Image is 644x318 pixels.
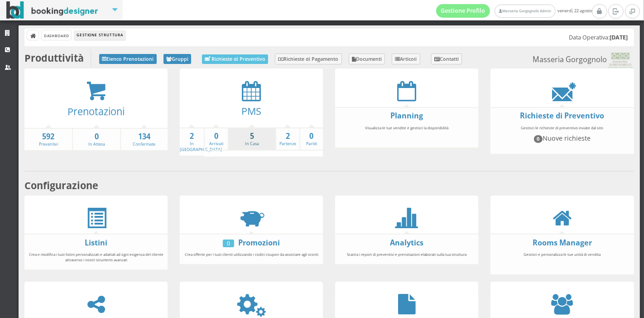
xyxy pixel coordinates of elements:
strong: 2 [180,131,204,142]
div: Gestisci e personalizza le tue unità di vendita [490,248,634,272]
div: Gestisci le richieste di preventivo inviate dal sito [490,121,634,151]
a: PMS [241,104,261,117]
a: Planning [390,111,423,121]
a: 5In Casa [229,131,275,147]
div: Scarica i report di preventivi e prenotazioni elaborati sulla tua struttura [335,248,478,261]
a: Documenti [349,54,385,64]
img: 0603869b585f11eeb13b0a069e529790.png [607,52,634,68]
li: Gestione Struttura [74,30,125,40]
a: 0Partiti [300,131,323,147]
h4: Nuove richieste [495,134,630,142]
strong: 592 [24,132,72,142]
a: Richieste di Pagamento [275,54,342,64]
b: Configurazione [24,179,98,192]
strong: 5 [229,131,275,142]
b: [DATE] [610,34,628,41]
a: Gestione Profilo [436,4,490,18]
a: Prenotazioni [67,105,125,118]
strong: 0 [300,131,323,142]
a: Richieste di Preventivo [202,54,268,64]
a: Dashboard [42,30,71,40]
div: Visualizza le tue vendite e gestisci la disponibilità [335,121,478,145]
a: 2In [GEOGRAPHIC_DATA] [180,131,222,152]
a: Listini [85,238,107,248]
small: Masseria Gorgognolo [533,52,634,68]
strong: 0 [73,132,120,142]
a: 0Arrivati [205,131,228,147]
a: 592Preventivi [24,132,72,147]
a: Articoli [392,54,420,64]
span: 0 [534,135,543,142]
a: Gruppi [163,54,192,64]
a: Richieste di Preventivo [520,111,604,121]
strong: 0 [205,131,228,142]
strong: 2 [276,131,299,142]
a: 2Partenze [276,131,299,147]
div: Crea e modifica i tuoi listini personalizzati e adattali ad ogni esigenza del cliente attraverso ... [24,248,168,266]
strong: 134 [121,132,168,142]
a: Rooms Manager [533,238,592,248]
div: Crea offerte per i tuoi clienti utilizzando i codici coupon da associare agli sconti [180,248,323,261]
img: BookingDesigner.com [6,1,98,19]
a: 0In Attesa [73,132,120,147]
a: 134Confermate [121,132,168,147]
b: Produttività [24,51,84,64]
div: 0 [223,240,234,247]
a: Masseria Gorgognolo Admin [495,5,555,18]
span: venerdì, 22 agosto [436,4,592,18]
a: Elenco Prenotazioni [99,54,157,64]
a: Analytics [390,238,423,248]
h5: Data Operativa: [569,34,628,41]
a: Contatti [431,54,462,64]
a: Promozioni [238,238,280,248]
